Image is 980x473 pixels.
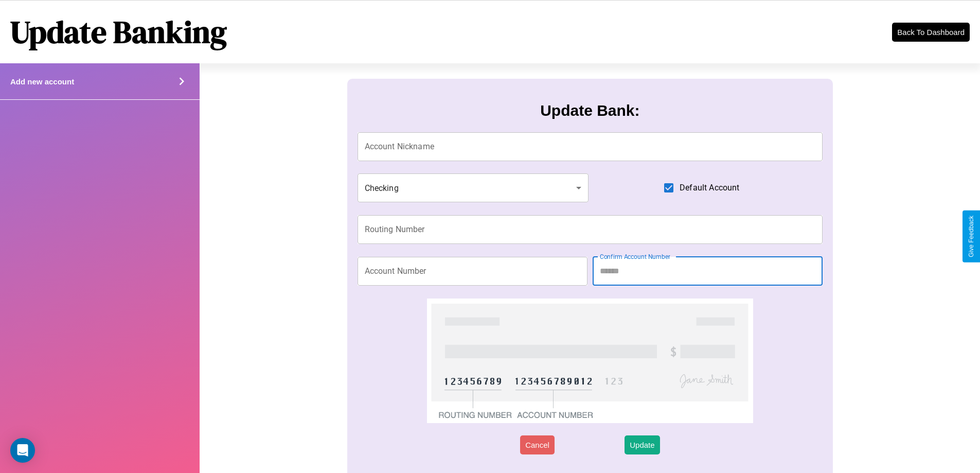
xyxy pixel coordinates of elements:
[625,435,660,454] button: Update
[892,23,970,42] button: Back To Dashboard
[968,216,975,257] div: Give Feedback
[10,11,227,53] h1: Update Banking
[427,299,753,423] img: check
[540,102,639,119] h3: Update Bank:
[680,182,739,194] span: Default Account
[520,435,555,454] button: Cancel
[358,173,589,202] div: Checking
[10,438,35,463] div: Open Intercom Messenger
[10,77,74,86] h4: Add new account
[600,252,670,261] label: Confirm Account Number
